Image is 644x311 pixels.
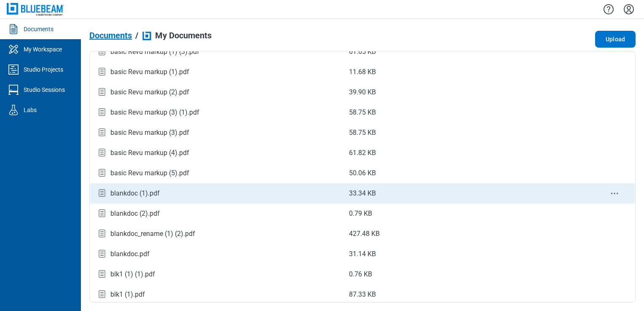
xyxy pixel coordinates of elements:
div: Studio Sessions [24,86,65,94]
div: blk1 (1) (1).pdf [110,269,155,279]
span: My Documents [155,31,212,40]
td: 58.75 KB [342,123,595,143]
td: 61.65 KB [342,42,595,62]
div: blankdoc (1).pdf [110,188,160,198]
svg: My Workspace [7,43,20,56]
div: basic Revu markup (4).pdf [110,148,189,158]
button: Settings [622,2,636,16]
td: 31.14 KB [342,244,595,264]
svg: Labs [7,103,20,117]
div: basic Revu markup (1).pdf [110,67,189,77]
td: 11.68 KB [342,62,595,82]
div: blankdoc_rename (1) (2).pdf [110,229,195,239]
button: Upload [595,31,636,48]
span: Documents [89,31,132,40]
td: 0.79 KB [342,204,595,224]
td: 87.33 KB [342,284,595,305]
div: blankdoc.pdf [110,249,150,259]
div: basic Revu markup (3) (1).pdf [110,107,199,118]
svg: Studio Sessions [7,83,20,97]
div: Documents [24,25,54,33]
div: My Workspace [24,45,62,54]
td: 61.82 KB [342,143,595,163]
div: basic Revu markup (5).pdf [110,168,189,178]
div: basic Revu markup (2).pdf [110,87,189,97]
div: blankdoc (2).pdf [110,209,160,219]
div: basic Revu markup (3).pdf [110,128,189,138]
div: blk1 (1).pdf [110,290,145,300]
button: context-menu [609,188,620,198]
img: Bluebeam, Inc. [7,3,64,15]
td: 33.34 KB [342,183,595,204]
div: / [135,31,138,40]
td: 58.75 KB [342,102,595,123]
td: 50.06 KB [342,163,595,183]
div: Labs [24,106,37,114]
td: 427.48 KB [342,224,595,244]
td: 39.90 KB [342,82,595,102]
svg: Documents [7,22,20,36]
div: basic Revu markup (1) (3).pdf [110,47,199,57]
div: Studio Projects [24,65,63,74]
svg: Studio Projects [7,63,20,76]
td: 0.76 KB [342,264,595,284]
